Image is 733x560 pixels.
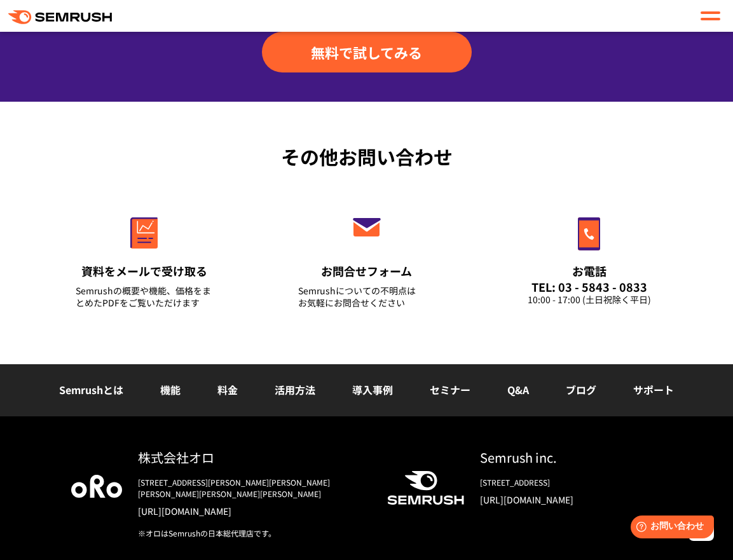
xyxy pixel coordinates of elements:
[298,263,435,279] div: お問合せフォーム
[59,382,123,397] a: Semrushとは
[521,280,658,294] div: TEL: 03 - 5843 - 0833
[262,32,472,72] a: 無料で試してみる
[620,510,719,546] iframe: Help widget launcher
[507,382,529,397] a: Q&A
[76,263,213,279] div: 資料をメールで受け取る
[160,382,181,397] a: 機能
[298,285,435,309] div: Semrushについての不明点は お気軽にお問合せください
[271,190,462,325] a: お問合せフォーム Semrushについての不明点はお気軽にお問合せください
[352,382,393,397] a: 導入事例
[275,382,315,397] a: 活用方法
[138,528,367,539] div: ※オロはSemrushの日本総代理店です。
[480,448,662,467] div: Semrush inc.
[57,76,106,85] div: ドメイン概要
[49,190,240,325] a: 資料をメールで受け取る Semrushの概要や機能、価格をまとめたPDFをご覧いただけます
[33,33,147,44] div: ドメイン: [DOMAIN_NAME]
[20,20,31,31] img: logo_orange.svg
[71,475,122,498] img: oro company
[20,33,31,44] img: website_grey.svg
[521,294,658,306] div: 10:00 - 17:00 (土日祝除く平日)
[217,382,238,397] a: 料金
[33,142,701,171] div: その他お問い合わせ
[480,493,662,506] a: [URL][DOMAIN_NAME]
[36,20,62,31] div: v 4.0.25
[76,285,213,309] div: Semrushの概要や機能、価格をまとめたPDFをご覧いただけます
[138,448,367,467] div: 株式会社オロ
[134,75,144,85] img: tab_keywords_by_traffic_grey.svg
[633,382,674,397] a: サポート
[521,263,658,279] div: お電話
[138,505,367,517] a: [URL][DOMAIN_NAME]
[138,477,367,500] div: [STREET_ADDRESS][PERSON_NAME][PERSON_NAME][PERSON_NAME][PERSON_NAME][PERSON_NAME]
[43,75,53,85] img: tab_domain_overview_orange.svg
[566,382,596,397] a: ブログ
[311,43,422,62] span: 無料で試してみる
[430,382,470,397] a: セミナー
[480,477,662,488] div: [STREET_ADDRESS]
[147,76,205,85] div: キーワード流入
